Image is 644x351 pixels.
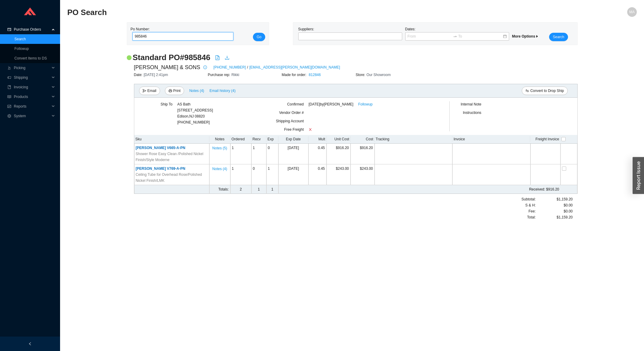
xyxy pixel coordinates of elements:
[308,128,312,131] span: close
[14,25,50,34] span: Purchase Orders
[134,73,144,77] span: Date:
[278,144,308,164] td: [DATE]
[215,55,220,60] span: file-pdf
[215,55,220,61] a: file-pdf
[512,34,539,38] span: More Options
[136,151,208,163] span: Shower Rose Easy Clean /Polished Nickel Finish/Style Moderne
[308,164,327,185] td: 0.45
[521,196,536,202] span: Subtotal:
[266,164,278,185] td: 1
[230,185,251,194] td: 2
[202,66,208,69] span: info-circle
[279,111,304,115] span: Vendor Order #
[287,102,304,106] span: Confirmed
[28,342,32,346] span: left
[251,185,266,194] td: 1
[143,89,146,93] span: send
[14,37,26,41] a: Search
[14,82,50,92] span: Invoicing
[209,135,230,144] th: Notes
[209,87,236,95] button: Email history (4)
[308,185,560,194] td: $916.20
[309,73,321,77] a: 812846
[131,26,232,41] div: Po Number:
[266,135,278,144] th: Exp
[530,88,564,94] span: Convert to Drop Ship
[133,52,211,63] h2: Standard PO # 985846
[463,111,481,115] span: Instructions
[528,208,536,214] span: Fee :
[230,144,251,164] td: 1
[266,144,278,164] td: 0
[351,164,375,185] td: $243.00
[452,135,530,144] th: Invoice
[297,26,404,41] div: Suppliers:
[177,101,213,119] div: AS Bath [STREET_ADDRESS] Edison , NJ 08820
[282,73,308,77] span: Made for order:
[253,146,255,150] span: 1
[165,87,184,95] button: printerPrint
[225,55,229,60] span: download
[14,47,29,51] a: Followup
[230,135,251,144] th: Ordered
[251,135,266,144] th: Recv
[529,187,545,191] span: Received:
[308,101,353,107] span: [DATE] by [PERSON_NAME]
[249,64,340,70] a: [EMAIL_ADDRESS][PERSON_NAME][DOMAIN_NAME]
[247,64,248,70] span: /
[144,73,168,77] span: [DATE] 2:41pm
[327,164,351,185] td: $243.00
[327,144,351,164] td: $916.20
[173,88,181,94] span: Print
[189,87,204,92] button: Notes (4)
[530,135,560,144] th: Freight Invoice
[375,135,452,144] th: Tracking
[351,135,375,144] th: Cost
[563,208,573,214] span: $0.00
[160,102,172,106] span: Ship To
[7,28,11,31] span: credit-card
[14,111,50,121] span: System
[278,164,308,185] td: [DATE]
[356,73,366,77] span: Store:
[139,87,160,95] button: sendEmail
[266,185,278,194] td: 1
[200,63,209,72] button: info-circle
[7,85,11,89] span: book
[14,73,50,82] span: Shipping
[527,214,536,220] span: Total:
[136,146,185,150] span: [PERSON_NAME] V665-A-PN
[231,73,239,77] span: Rikki
[549,33,568,41] button: Search
[147,88,156,94] span: Email
[7,114,11,118] span: setting
[136,166,185,171] span: [PERSON_NAME] V769-A-PN
[189,88,204,94] span: Notes ( 4 )
[404,26,511,41] div: Dates:
[177,101,213,125] div: [PHONE_NUMBER]
[135,136,208,142] div: Sku
[7,95,11,99] span: read
[225,55,229,61] a: download
[525,202,536,208] span: S & H:
[210,88,236,94] span: Email history (4)
[257,34,261,40] span: Go
[67,7,494,18] h2: PO Search
[284,127,304,132] span: Free Freight
[308,144,327,164] td: 0.45
[14,102,50,111] span: Reports
[536,202,573,208] div: $0.00
[458,33,503,39] input: To
[214,64,246,70] a: [PHONE_NUMBER]
[136,172,208,184] span: Ceiling Tube for Overhead Rose/Polished Nickel Finish/LMK
[629,7,635,17] span: MA
[7,105,11,108] span: fund
[536,214,573,220] div: $1,159.20
[253,33,265,41] button: Go
[218,187,229,191] span: Totals:
[327,135,351,144] th: Unit Cost
[408,33,452,39] input: From
[308,135,327,144] th: Mult
[212,145,227,151] span: Notes ( 5 )
[169,89,172,93] span: printer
